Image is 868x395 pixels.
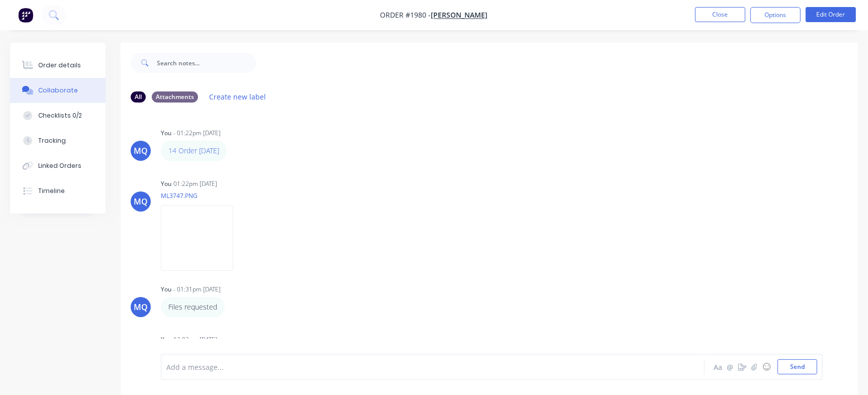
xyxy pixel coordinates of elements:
button: Collaborate [10,78,106,103]
div: - 01:31pm [DATE] [173,285,221,294]
div: Timeline [38,186,65,195]
img: Factory [18,8,33,23]
div: You [161,285,171,294]
button: ☺ [760,361,773,373]
button: Edit Order [806,7,856,22]
span: Order #1980 - [380,11,431,20]
div: All [131,91,146,103]
a: 14 Order [DATE] [168,146,219,155]
div: MQ [134,195,148,208]
input: Search notes... [157,53,256,73]
div: Checklists 0/2 [38,111,82,120]
button: Tracking [10,128,106,153]
button: Create new label [204,90,271,104]
div: You [161,179,171,188]
div: MQ [134,301,148,313]
button: Order details [10,53,106,78]
button: @ [724,361,736,373]
div: 12:02pm [DATE] [173,335,217,344]
p: Files requested [168,302,217,312]
div: You [161,129,171,138]
div: Tracking [38,136,66,145]
button: Checklists 0/2 [10,103,106,128]
div: - 01:22pm [DATE] [173,129,221,138]
div: Collaborate [38,86,78,95]
button: Send [778,359,817,374]
div: Attachments [152,91,198,103]
a: [PERSON_NAME] [431,11,488,20]
button: Aa [712,361,724,373]
button: Timeline [10,178,106,204]
div: Order details [38,61,81,70]
button: Close [695,7,745,22]
div: You [161,335,171,344]
div: MQ [134,145,148,157]
div: Linked Orders [38,161,81,170]
button: Linked Orders [10,153,106,178]
p: ML3747.PNG [161,191,243,200]
button: Options [750,7,801,23]
div: 01:22pm [DATE] [173,179,217,188]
